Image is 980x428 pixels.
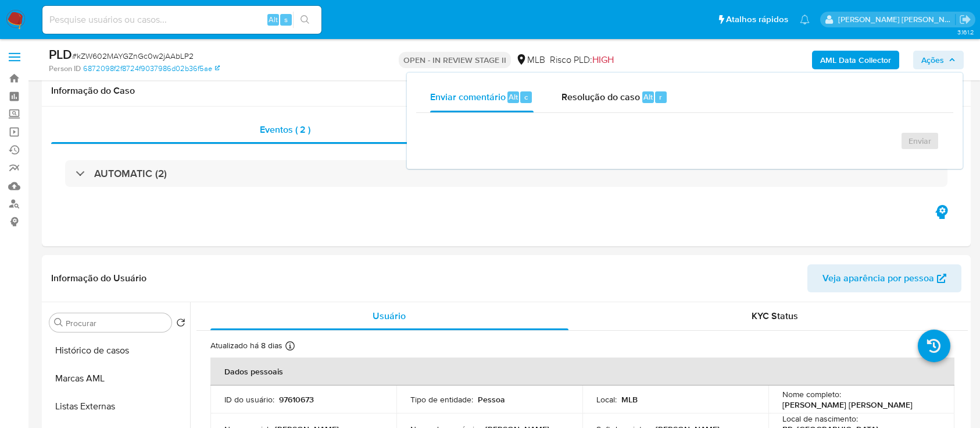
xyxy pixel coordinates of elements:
p: OPEN - IN REVIEW STAGE II [399,52,511,68]
p: Nome completo : [782,389,841,399]
span: c [524,91,528,102]
button: search-icon [293,12,317,28]
span: # kZW602MAYGZnGc0w2jAAbLP2 [72,50,194,62]
p: 97610673 [279,394,314,405]
span: Alt [269,14,278,25]
p: Atualizado há 8 dias [210,340,282,351]
span: r [659,91,662,102]
h1: Informação do Usuário [51,273,146,284]
span: Eventos ( 2 ) [260,123,310,136]
div: AUTOMATIC (2) [65,160,947,187]
span: HIGH [592,53,614,66]
h3: AUTOMATIC (2) [94,167,167,180]
span: KYC Status [752,309,798,323]
h1: Informação do Caso [51,85,961,97]
span: Enviar comentário [430,90,506,103]
button: Histórico de casos [45,337,190,365]
p: Pessoa [478,394,505,405]
button: AML Data Collector [812,51,899,69]
span: Veja aparência por pessoa [822,264,934,292]
th: Dados pessoais [210,358,954,385]
button: Procurar [54,318,63,327]
input: Procurar [66,318,167,328]
span: Alt [643,91,653,102]
span: Alt [509,91,518,102]
p: Local : [596,394,617,405]
a: Notificações [800,15,810,24]
b: Person ID [49,63,81,74]
p: Local de nascimento : [782,413,858,424]
button: Marcas AML [45,365,190,392]
p: Tipo de entidade : [410,394,473,405]
span: Usuário [373,309,406,323]
button: Listas Externas [45,392,190,420]
a: 6872098f2f8724f9037986d02b36f5ae [83,63,220,74]
span: Resolução do caso [561,90,640,103]
span: Atalhos rápidos [726,13,788,26]
input: Pesquise usuários ou casos... [42,12,321,27]
div: MLB [516,54,545,66]
button: Retornar ao pedido padrão [176,318,185,331]
span: Ações [921,51,944,69]
a: Sair [959,13,971,26]
b: AML Data Collector [820,51,891,69]
b: PLD [49,45,72,63]
p: MLB [621,394,638,405]
p: [PERSON_NAME] [PERSON_NAME] [782,399,913,410]
p: alessandra.barbosa@mercadopago.com [838,14,956,25]
p: ID do usuário : [224,394,274,405]
span: Risco PLD: [550,54,614,66]
button: Veja aparência por pessoa [807,264,961,292]
span: s [284,14,288,25]
button: Ações [913,51,964,69]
